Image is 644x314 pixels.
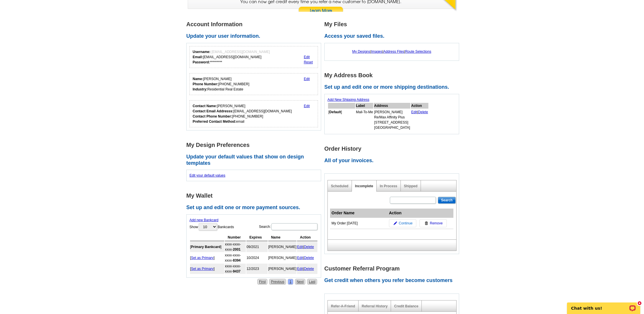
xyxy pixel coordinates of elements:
[186,154,324,166] h2: Update your default values that show on design templates
[331,221,386,226] div: My Order [DATE]
[246,242,267,252] td: 09/2021
[193,103,292,124] div: [PERSON_NAME] [EMAIL_ADDRESS][DOMAIN_NAME] [PHONE_NUMBER] email
[193,55,203,59] strong: Email:
[295,279,306,285] a: Next
[191,245,221,249] b: Primary Bankcard
[394,304,418,308] a: Credit Balance
[304,104,310,108] a: Edit
[225,242,246,252] td: xxxx-xxxx-xxxx-
[389,219,416,227] a: Continue
[418,110,428,114] a: Delete
[324,158,462,164] h2: All of your invoices.
[233,258,241,262] strong: 8394
[355,184,373,188] a: Incomplete
[388,209,453,218] th: Action
[324,21,462,27] h1: My Files
[193,114,232,118] strong: Contact Phone Number:
[304,256,314,260] a: Delete
[331,184,348,188] a: Scheduled
[380,184,397,188] a: In Process
[257,279,267,285] a: First
[362,304,388,308] a: Referral History
[191,267,214,271] a: Set as Primary
[190,264,224,274] td: [ ]
[269,279,286,285] a: Previous
[297,256,303,260] a: Edit
[394,222,397,225] img: pencil-icon.gif
[268,242,297,252] td: [PERSON_NAME]
[225,253,246,263] td: xxxx-xxxx-xxxx-
[193,104,217,108] strong: Contact Name:
[225,234,246,241] th: Number
[268,264,297,274] td: [PERSON_NAME]
[271,223,317,230] input: Search:
[324,84,462,90] h2: Set up and edit one or more shipping destinations.
[233,269,241,273] strong: 9437
[189,73,318,95] div: Your personal details.
[411,109,428,130] td: |
[190,253,224,263] td: [ ]
[190,242,224,252] td: [ ]
[193,50,210,54] strong: Username:
[193,76,249,92] div: [PERSON_NAME] [PHONE_NUMBER] Residential Real Estate
[374,109,410,130] td: [PERSON_NAME] Re/Max Affinity Plus [STREET_ADDRESS] [GEOGRAPHIC_DATA]
[186,205,324,211] h2: Set up and edit one or more payment sources.
[189,223,234,231] label: Show Bankcards
[268,253,297,263] td: [PERSON_NAME]
[430,221,443,226] span: Remove
[405,50,431,54] a: Route Selections
[374,103,410,109] th: Address
[371,50,382,54] a: Images
[404,184,417,188] a: Shipped
[324,277,462,284] h2: Get credit when others you refer become customers
[259,223,318,231] label: Search:
[246,234,267,241] th: Expires
[383,50,404,54] a: Address Files
[304,267,314,271] a: Delete
[246,253,267,263] td: 10/2024
[563,296,644,314] iframe: LiveChat chat widget
[297,267,303,271] a: Edit
[324,33,462,39] h2: Access your saved files.
[199,223,217,230] select: ShowBankcards
[189,173,225,177] a: Edit your default values
[399,221,413,226] span: Continue
[330,209,388,218] th: Order Name
[189,46,318,68] div: Your login information.
[356,109,373,130] td: Mail-To-Me
[307,279,317,285] a: Last
[193,77,203,81] strong: Name:
[425,222,428,225] img: trashcan-icon.gif
[186,193,324,199] h1: My Wallet
[193,82,218,86] strong: Phone Number:
[193,109,233,113] strong: Contact Email Addresss:
[297,264,317,274] td: |
[411,110,417,114] a: Edit
[327,98,369,102] a: Add New Shipping Address
[304,77,310,81] a: Edit
[193,60,210,64] strong: Password:
[233,247,241,251] strong: 2001
[327,46,456,57] div: | | |
[304,55,310,59] a: Edit
[297,234,317,241] th: Action
[211,50,270,54] span: [EMAIL_ADDRESS][DOMAIN_NAME]
[297,245,303,249] a: Edit
[225,264,246,274] td: xxxx-xxxx-xxxx-
[329,110,341,114] b: Default
[297,242,317,252] td: |
[298,7,344,15] a: Learn More
[304,60,313,64] a: Reset
[324,146,462,152] h1: Order History
[356,103,373,109] th: Label
[324,72,462,78] h1: My Address Book
[189,218,218,222] a: Add new Bankcard
[191,256,214,260] a: Set as Primary
[193,87,207,91] strong: Industry:
[186,21,324,27] h1: Account Information
[288,279,293,285] a: 1
[193,120,236,124] strong: Preferred Contact Method:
